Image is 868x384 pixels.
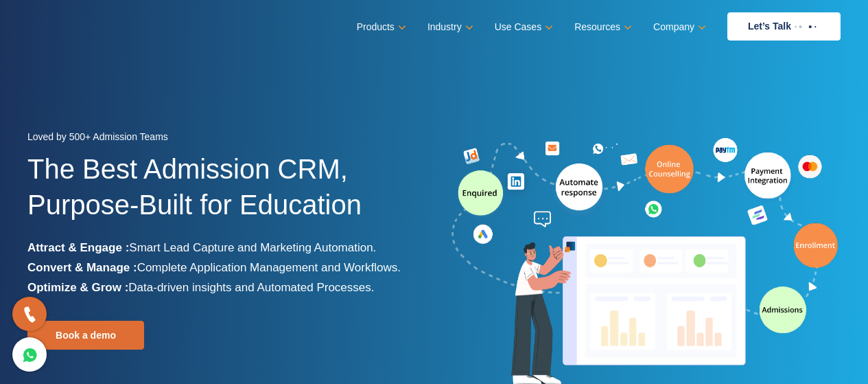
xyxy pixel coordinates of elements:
a: Company [653,17,703,37]
a: Let’s Talk [727,12,841,41]
span: Data-driven insights and Automated Processes. [128,281,374,294]
a: Products [357,17,403,37]
a: Use Cases [495,17,550,37]
span: Smart Lead Capture and Marketing Automation. [129,241,376,254]
b: Optimize & Grow : [27,281,128,294]
span: Complete Application Management and Workflows. [137,261,401,274]
a: Industry [427,17,471,37]
b: Attract & Engage : [27,241,129,254]
b: Convert & Manage : [27,261,137,274]
a: Book a demo [27,321,144,350]
div: Loved by 500+ Admission Teams [27,127,424,151]
h1: The Best Admission CRM, Purpose-Built for Education [27,151,424,238]
a: Resources [574,17,629,37]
